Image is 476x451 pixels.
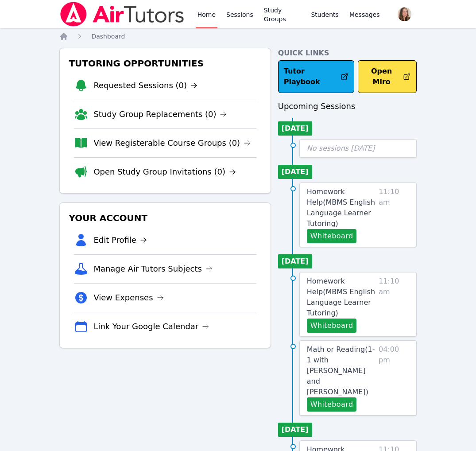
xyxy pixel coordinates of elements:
[93,234,147,246] a: Edit Profile
[307,187,375,228] span: Homework Help ( MBMS English Language Learner Tutoring )
[91,32,125,41] a: Dashboard
[379,276,409,333] span: 11:10 am
[93,320,209,333] a: Link Your Google Calendar
[93,108,227,121] a: Study Group Replacements (0)
[349,10,380,19] span: Messages
[307,345,375,396] span: Math or Reading ( 1-1 with [PERSON_NAME] and [PERSON_NAME] )
[93,263,213,275] a: Manage Air Tutors Subjects
[67,55,263,71] h3: Tutoring Opportunities
[278,48,417,58] h4: Quick Links
[278,165,312,179] li: [DATE]
[278,121,312,136] li: [DATE]
[379,187,409,243] span: 11:10 am
[307,319,357,333] button: Whiteboard
[93,137,251,149] a: View Registerable Course Groups (0)
[278,254,312,268] li: [DATE]
[278,423,312,437] li: [DATE]
[93,166,236,178] a: Open Study Group Invitations (0)
[67,210,263,226] h3: Your Account
[307,277,375,317] span: Homework Help ( MBMS English Language Learner Tutoring )
[93,79,197,92] a: Requested Sessions (0)
[278,60,354,93] a: Tutor Playbook
[278,100,417,113] h3: Upcoming Sessions
[93,292,163,304] a: View Expenses
[358,60,416,93] button: Open Miro
[59,32,416,41] nav: Breadcrumb
[91,33,125,40] span: Dashboard
[307,276,375,319] a: Homework Help(MBMS English Language Learner Tutoring)
[59,2,185,27] img: Air Tutors
[379,344,409,412] span: 04:00 pm
[307,187,375,229] a: Homework Help(MBMS English Language Learner Tutoring)
[307,397,357,412] button: Whiteboard
[307,229,357,243] button: Whiteboard
[307,144,375,152] span: No sessions [DATE]
[307,344,375,397] a: Math or Reading(1-1 with [PERSON_NAME] and [PERSON_NAME])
